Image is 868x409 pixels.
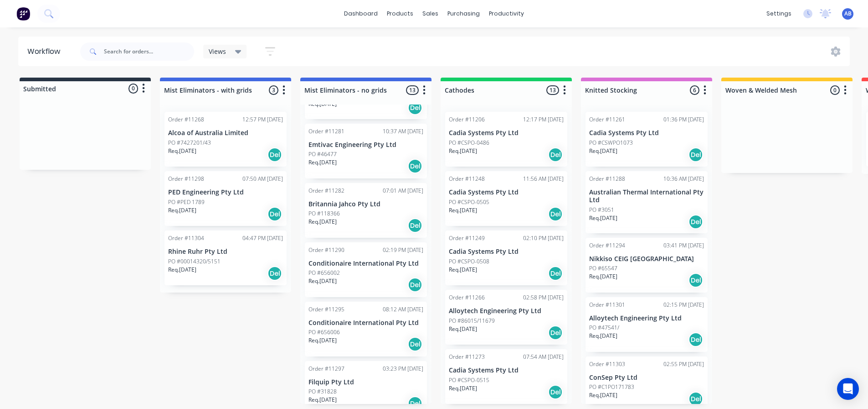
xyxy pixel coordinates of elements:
[308,396,337,404] p: Req. [DATE]
[449,266,477,274] p: Req. [DATE]
[168,248,283,256] p: Rhine Ruhr Pty Ltd
[449,294,485,302] div: Order #11266
[548,385,563,399] div: Del
[305,124,427,178] div: Order #1128110:37 AM [DATE]Emtivac Engineering Pty LtdPO #46477Req.[DATE]Del
[308,269,340,277] p: PO #656002
[589,264,617,273] p: PO #65547
[168,129,283,137] p: Alcoa of Australia Limited
[523,294,564,302] div: 02:58 PM [DATE]
[449,234,485,242] div: Order #11249
[449,307,564,315] p: Alloytech Engineering Pty Ltd
[418,7,443,21] div: sales
[688,147,703,162] div: Del
[382,7,418,21] div: products
[449,353,485,361] div: Order #11273
[308,150,337,158] p: PO #46477
[445,231,567,285] div: Order #1124902:10 PM [DATE]Cadia Systems Pty LtdPO #CSPO-0508Req.[DATE]Del
[164,171,287,226] div: Order #1129807:50 AM [DATE]PED Engineering Pty LtdPO #PED 1789Req.[DATE]Del
[308,328,340,336] p: PO #656006
[308,319,423,327] p: Conditionaire International Pty Ltd
[308,218,337,226] p: Req. [DATE]
[449,367,564,374] p: Cadia Systems Pty Ltd
[663,360,704,368] div: 02:55 PM [DATE]
[586,112,708,167] div: Order #1126101:36 PM [DATE]Cadia Systems Pty LtdPO #CSWPO1073Req.[DATE]Del
[408,218,422,233] div: Del
[548,147,563,162] div: Del
[308,200,423,208] p: Britannia Jahco Pty Ltd
[445,349,567,404] div: Order #1127307:54 AM [DATE]Cadia Systems Pty LtdPO #CSPO-0515Req.[DATE]Del
[168,189,283,196] p: PED Engineering Pty Ltd
[445,112,567,167] div: Order #1120612:17 PM [DATE]Cadia Systems Pty LtdPO #CSPO-0486Req.[DATE]Del
[449,317,495,325] p: PO #86015/11679
[308,378,423,386] p: Filquip Pty Ltd
[449,248,564,256] p: Cadia Systems Pty Ltd
[589,115,625,124] div: Order #11261
[449,376,489,384] p: PO #CSPO-0515
[449,129,564,137] p: Cadia Systems Pty Ltd
[449,147,477,155] p: Req. [DATE]
[308,127,344,136] div: Order #11281
[164,112,287,167] div: Order #1126812:57 PM [DATE]Alcoa of Australia LimitedPO #7427201/43Req.[DATE]Del
[168,234,204,242] div: Order #11304
[168,206,196,215] p: Req. [DATE]
[586,297,708,352] div: Order #1130102:15 PM [DATE]Alloytech Engineering Pty LtdPO #47541/Req.[DATE]Del
[27,46,65,57] div: Workflow
[168,257,221,266] p: PO #00014320/5151
[308,305,344,314] div: Order #11295
[449,257,489,266] p: PO #CSPO-0508
[663,175,704,183] div: 10:36 AM [DATE]
[305,183,427,238] div: Order #1128207:01 AM [DATE]Britannia Jahco Pty LtdPO #118366Req.[DATE]Del
[449,175,485,183] div: Order #11248
[589,374,704,382] p: ConSep Pty Ltd
[548,325,563,340] div: Del
[383,365,423,373] div: 03:23 PM [DATE]
[449,206,477,215] p: Req. [DATE]
[209,47,226,56] span: Views
[688,215,703,229] div: Del
[168,266,196,274] p: Req. [DATE]
[589,332,617,340] p: Req. [DATE]
[589,301,625,309] div: Order #11301
[449,115,485,124] div: Order #11206
[548,266,563,281] div: Del
[523,353,564,361] div: 07:54 AM [DATE]
[484,7,529,21] div: productivity
[589,241,625,250] div: Order #11294
[762,7,796,21] div: settings
[688,273,703,288] div: Del
[844,10,852,18] span: AB
[383,246,423,254] div: 02:19 PM [DATE]
[443,7,484,21] div: purchasing
[168,175,204,183] div: Order #11298
[589,273,617,281] p: Req. [DATE]
[589,315,704,322] p: Alloytech Engineering Pty Ltd
[242,175,283,183] div: 07:50 AM [DATE]
[408,278,422,292] div: Del
[589,214,617,222] p: Req. [DATE]
[164,231,287,285] div: Order #1130404:47 PM [DATE]Rhine Ruhr Pty LtdPO #00014320/5151Req.[DATE]Del
[168,115,204,124] div: Order #11268
[408,159,422,173] div: Del
[308,210,340,218] p: PO #118366
[267,266,282,281] div: Del
[242,115,283,124] div: 12:57 PM [DATE]
[242,234,283,242] div: 04:47 PM [DATE]
[383,187,423,195] div: 07:01 AM [DATE]
[449,139,489,147] p: PO #CSPO-0486
[267,147,282,162] div: Del
[548,207,563,221] div: Del
[308,246,344,254] div: Order #11290
[267,207,282,221] div: Del
[308,336,337,345] p: Req. [DATE]
[308,277,337,285] p: Req. [DATE]
[449,198,489,206] p: PO #CSPO-0505
[589,139,633,147] p: PO #CSWPO1073
[383,305,423,314] div: 08:12 AM [DATE]
[663,241,704,250] div: 03:41 PM [DATE]
[308,260,423,267] p: Conditionaire International Pty Ltd
[586,238,708,293] div: Order #1129403:41 PM [DATE]Nikkiso CEIG [GEOGRAPHIC_DATA]PO #65547Req.[DATE]Del
[339,7,382,21] a: dashboard
[449,189,564,196] p: Cadia Systems Pty Ltd
[589,129,704,137] p: Cadia Systems Pty Ltd
[589,360,625,368] div: Order #11303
